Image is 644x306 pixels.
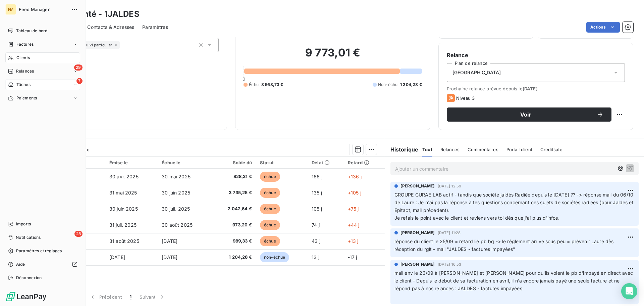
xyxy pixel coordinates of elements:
[162,174,191,179] span: 30 mai 2025
[312,254,319,260] span: 13 j
[16,221,31,227] span: Imports
[400,183,435,189] span: [PERSON_NAME]
[348,238,359,244] span: +13 j
[455,112,597,117] span: Voir
[109,160,154,165] div: Émise le
[16,261,25,267] span: Aide
[109,254,125,260] span: [DATE]
[5,259,80,270] a: Aide
[142,24,168,31] span: Paramètres
[438,184,462,188] span: [DATE] 12:59
[87,24,134,31] span: Contacts & Adresses
[162,222,193,228] span: 30 août 2025
[506,147,532,152] span: Portail client
[523,86,538,91] span: [DATE]
[120,42,125,48] input: Ajouter une valeur
[394,215,559,221] span: Je refais le point avec le client et reviens vers toi dès que j'ai plus d'infos.
[312,206,322,212] span: 105 j
[440,147,460,152] span: Relances
[621,283,637,299] div: Open Intercom Messenger
[243,76,245,82] span: 0
[447,107,611,122] button: Voir
[109,222,137,228] span: 31 juil. 2025
[16,68,34,74] span: Relances
[16,55,30,61] span: Clients
[109,174,139,179] span: 30 avr. 2025
[456,95,475,101] span: Niveau 3
[348,254,357,260] span: -17 j
[312,222,320,228] span: 74 j
[447,51,625,59] h6: Relance
[5,291,47,302] img: Logo LeanPay
[452,69,501,76] span: [GEOGRAPHIC_DATA]
[109,190,137,195] span: 31 mai 2025
[216,238,252,245] span: 989,33 €
[260,220,280,230] span: échue
[260,236,280,246] span: échue
[312,190,322,195] span: 135 j
[394,270,635,291] span: mail env le 23/09 à [PERSON_NAME] et [PERSON_NAME] pour qu'ils voient le pb d'impayé en direct av...
[260,160,304,165] div: Statut
[162,206,190,212] span: 30 juil. 2025
[249,82,259,88] span: Échu
[162,160,207,165] div: Échue le
[136,290,169,304] button: Suivant
[438,231,461,235] span: [DATE] 11:28
[348,206,359,212] span: +75 j
[74,231,83,237] span: 25
[348,174,362,179] span: +136 j
[468,147,498,152] span: Commentaires
[260,204,280,214] span: échue
[162,254,177,260] span: [DATE]
[447,86,625,91] span: Prochaine relance prévue depuis le
[540,147,563,152] span: Creditsafe
[394,238,615,252] span: réponse du client le 25/09 = retard lié pb bq -> le règlement arrive sous peu = prévenir Laure dè...
[109,238,139,244] span: 31 août 2025
[59,8,140,20] h3: Ma Santé - 1JALDES
[85,290,126,304] button: Précédent
[16,275,42,281] span: Déconnexion
[5,4,16,15] div: FM
[16,82,31,88] span: Tâches
[312,160,340,165] div: Délai
[261,82,283,88] span: 8 568,73 €
[400,261,435,267] span: [PERSON_NAME]
[19,7,67,12] span: Feed Manager
[400,230,435,236] span: [PERSON_NAME]
[16,248,62,254] span: Paramètres et réglages
[162,238,177,244] span: [DATE]
[216,173,252,180] span: 828,31 €
[162,190,190,195] span: 30 juin 2025
[216,160,252,165] div: Solde dû
[126,290,136,304] button: 1
[312,238,320,244] span: 43 j
[260,252,289,262] span: non-échue
[16,41,34,47] span: Factures
[378,82,397,88] span: Non-échu
[348,190,361,195] span: +105 j
[216,222,252,228] span: 973,20 €
[216,189,252,196] span: 3 735,25 €
[400,82,422,88] span: 1 204,28 €
[74,64,83,71] span: 29
[260,188,280,198] span: échue
[216,254,252,261] span: 1 204,28 €
[109,206,138,212] span: 30 juin 2025
[348,160,381,165] div: Retard
[348,222,360,228] span: +44 j
[16,28,47,34] span: Tableau de bord
[62,43,112,47] span: Vigilance et suivi particulier
[438,262,462,266] span: [DATE] 16:53
[586,22,620,33] button: Actions
[216,206,252,212] span: 2 042,64 €
[422,147,432,152] span: Tout
[385,145,419,154] h6: Historique
[16,234,41,241] span: Notifications
[130,294,131,300] span: 1
[16,95,37,101] span: Paiements
[244,46,422,66] h2: 9 773,01 €
[260,172,280,182] span: échue
[312,174,322,179] span: 166 j
[394,192,635,213] span: GROUPE CURAE LAB actif - tandis que société jaldès Radiée depuis le [DATE] ?? -> réponse mail du ...
[76,78,83,84] span: 7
